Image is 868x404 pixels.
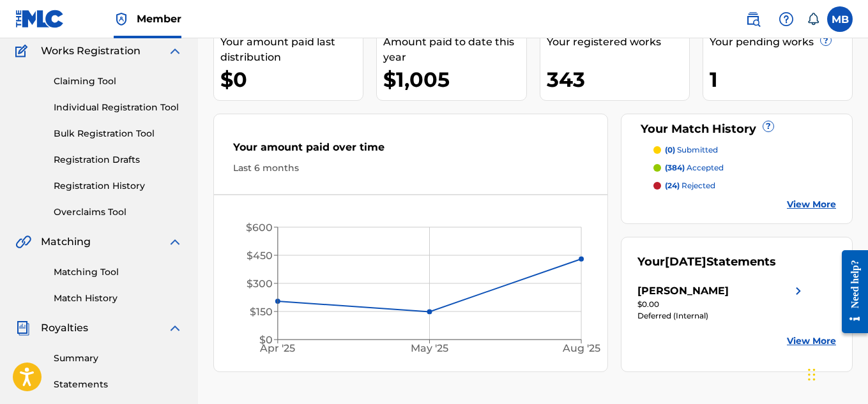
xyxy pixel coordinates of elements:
[637,253,776,271] div: Your Statements
[383,65,526,94] div: $1,005
[220,34,363,65] div: Your amount paid last distribution
[54,292,183,305] a: Match History
[220,65,363,94] div: $0
[547,34,689,50] div: Your registered works
[15,320,31,336] img: Royalties
[665,181,680,190] span: (24)
[653,144,836,156] a: (0) submitted
[41,43,141,59] span: Works Registration
[167,234,183,250] img: expand
[665,180,715,191] p: rejected
[15,234,31,250] img: Matching
[54,266,183,279] a: Matching Tool
[54,378,183,391] a: Statements
[832,241,868,343] iframe: Resource Center
[250,306,273,318] tspan: $150
[665,145,675,154] span: (0)
[745,11,761,27] img: search
[804,343,868,404] iframe: Chat Widget
[233,161,588,175] div: Last 6 months
[791,283,806,299] img: right chevron icon
[787,334,836,348] a: View More
[665,144,718,156] p: submitted
[808,355,816,394] div: Przeciągnij
[821,35,831,45] span: ?
[653,180,836,191] a: (24) rejected
[383,34,526,65] div: Amount paid to date this year
[665,255,706,269] span: [DATE]
[246,221,273,234] tspan: $600
[827,6,853,32] div: User Menu
[547,65,689,94] div: 343
[637,299,806,310] div: $0.00
[54,127,183,140] a: Bulk Registration Tool
[41,234,91,250] span: Matching
[637,283,806,322] a: [PERSON_NAME]right chevron icon$0.00Deferred (Internal)
[779,11,794,27] img: help
[137,11,181,26] span: Member
[260,343,296,355] tspan: Apr '25
[710,34,852,50] div: Your pending works
[54,206,183,219] a: Overclaims Tool
[41,320,88,336] span: Royalties
[411,343,448,355] tspan: May '25
[740,6,766,32] a: Public Search
[114,11,129,27] img: Top Rightsholder
[710,65,852,94] div: 1
[259,334,273,346] tspan: $0
[787,198,836,211] a: View More
[54,101,183,114] a: Individual Registration Tool
[637,121,836,138] div: Your Match History
[665,162,724,174] p: accepted
[804,343,868,404] div: Widżet czatu
[15,43,32,59] img: Works Registration
[653,162,836,174] a: (384) accepted
[54,179,183,193] a: Registration History
[54,153,183,167] a: Registration Drafts
[54,352,183,365] a: Summary
[167,320,183,336] img: expand
[562,343,600,355] tspan: Aug '25
[665,163,685,172] span: (384)
[233,140,588,161] div: Your amount paid over time
[247,250,273,262] tspan: $450
[167,43,183,59] img: expand
[807,13,819,26] div: Notifications
[637,310,806,322] div: Deferred (Internal)
[247,278,273,290] tspan: $300
[637,283,729,299] div: [PERSON_NAME]
[773,6,799,32] div: Help
[54,75,183,88] a: Claiming Tool
[763,121,773,131] span: ?
[15,10,65,28] img: MLC Logo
